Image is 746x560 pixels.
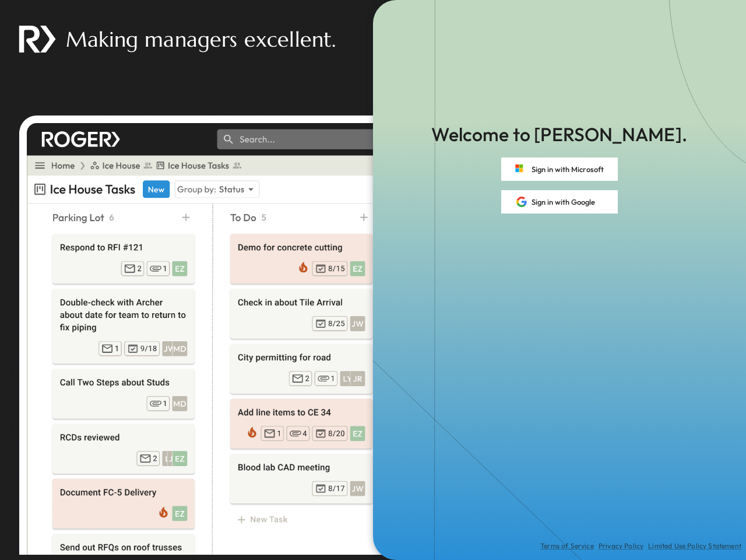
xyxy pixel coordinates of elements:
[501,157,618,181] button: Sign in with Microsoft
[540,541,594,551] a: Terms of Service
[648,541,741,551] a: Limited Use Policy Statement
[431,121,687,148] p: Welcome to [PERSON_NAME].
[501,190,618,213] button: Sign in with Google
[599,541,643,551] a: Privacy Policy
[66,24,336,54] p: Making managers excellent.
